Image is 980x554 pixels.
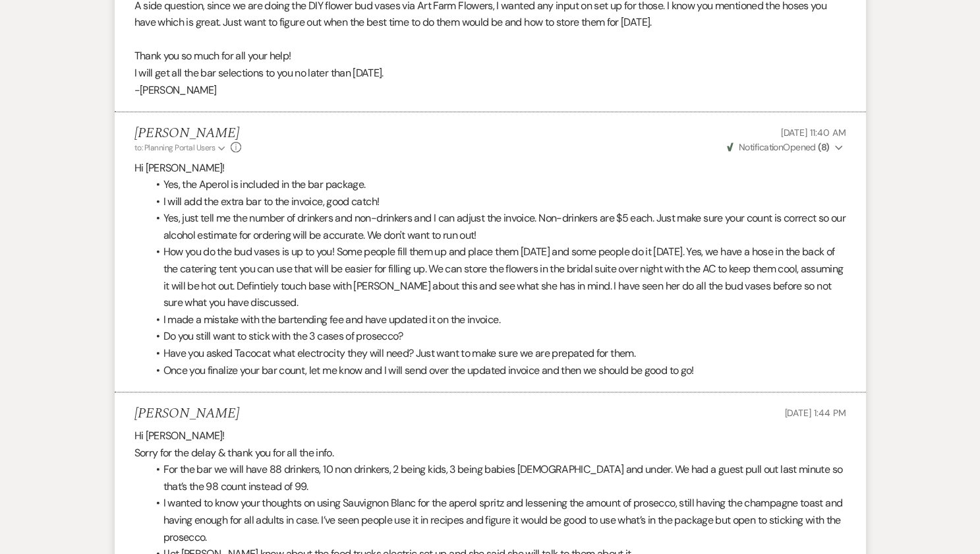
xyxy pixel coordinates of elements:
li: Yes, the Aperol is included in the bar package. [148,176,846,193]
li: Once you finalize your bar count, let me know and I will send over the updated invoice and then w... [148,362,846,379]
h5: [PERSON_NAME] [134,406,239,422]
strong: ( 8 ) [818,141,829,153]
p: Hi [PERSON_NAME]! [134,427,846,445]
h5: [PERSON_NAME] [134,125,242,142]
p: Hi [PERSON_NAME]! [134,160,846,177]
li: Yes, just tell me the number of drinkers and non-drinkers and I can adjust the invoice. Non-drink... [148,210,846,243]
span: [DATE] 11:40 AM [781,127,846,138]
p: I will get all the bar selections to you no later than [DATE]. [134,65,846,82]
button: NotificationOpened (8) [725,140,846,154]
li: I will add the extra bar to the invoice, good catch! [148,193,846,210]
p: Thank you so much for all your help! [134,47,846,65]
button: to: Planning Portal Users [134,142,228,154]
span: Notification [739,141,783,153]
span: to: Planning Portal Users [134,142,216,153]
li: Have you asked Tacocat what electrocity they will need? Just want to make sure we are prepated fo... [148,345,846,362]
li: For the bar we will have 88 drinkers, 10 non drinkers, 2 being kids, 3 being babies [DEMOGRAPHIC_... [148,461,846,495]
li: I wanted to know your thoughts on using Sauvignon Blanc for the aperol spritz and lessening the a... [148,495,846,545]
span: [DATE] 1:44 PM [784,407,846,419]
li: How you do the bud vases is up to you! Some people fill them up and place them [DATE] and some pe... [148,243,846,311]
p: Sorry for the delay & thank you for all the info. [134,445,846,462]
p: -[PERSON_NAME] [134,82,846,99]
span: Opened [727,141,830,153]
li: I made a mistake with the bartending fee and have updated it on the invoice. [148,311,846,328]
li: Do you still want to stick with the 3 cases of prosecco? [148,328,846,345]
